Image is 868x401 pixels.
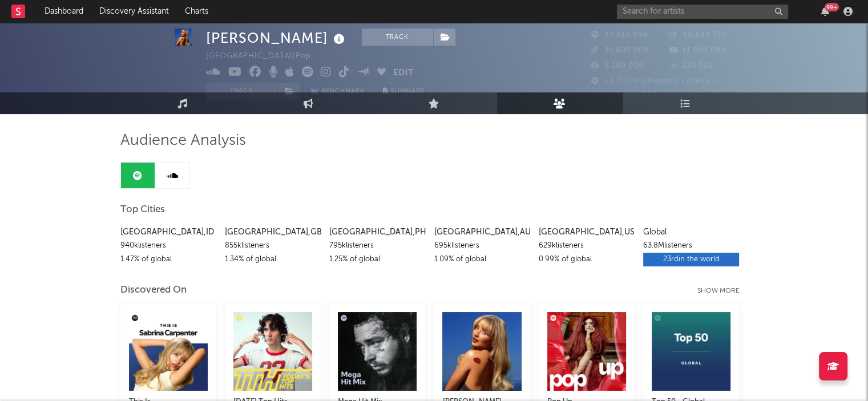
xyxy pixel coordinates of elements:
input: Search for artists [617,5,788,19]
span: 63.791.406 Monthly Listeners [591,78,717,85]
div: 1.47 % of global [120,253,216,266]
div: [GEOGRAPHIC_DATA] , US [539,225,635,239]
button: Track [362,29,433,46]
button: 99+ [821,7,829,16]
div: [GEOGRAPHIC_DATA] , AU [434,225,530,239]
div: 23rd in the world [643,253,739,266]
div: 940k listeners [120,239,216,253]
div: 855k listeners [225,239,321,253]
div: [GEOGRAPHIC_DATA] , GB [225,225,321,239]
div: 1.09 % of global [434,253,530,266]
div: 0.99 % of global [539,253,635,266]
button: Edit [393,66,414,80]
div: 629k listeners [539,239,635,253]
div: [GEOGRAPHIC_DATA] , PH [329,225,425,239]
div: Discovered On [120,283,187,297]
div: 1.34 % of global [225,253,321,266]
button: Summary [377,83,431,100]
div: 695k listeners [434,239,530,253]
div: Show more [697,284,748,298]
span: 24.916.999 [591,31,648,39]
span: 11.900.000 [669,47,726,54]
span: Jump Score: 61.1 [591,91,657,99]
span: Top Cities [120,203,165,217]
div: 1.25 % of global [329,253,425,266]
span: 48.649.774 [669,31,727,39]
a: Benchmark [305,83,371,100]
span: Audience Analysis [120,134,246,148]
div: 795k listeners [329,239,425,253]
div: 63.8M listeners [643,239,739,253]
div: [GEOGRAPHIC_DATA] | Pop [206,50,324,63]
div: [GEOGRAPHIC_DATA] , ID [120,225,216,239]
span: Summary [391,88,425,95]
span: 35.600.000 [591,47,649,54]
span: Benchmark [321,85,365,99]
button: Track [206,83,277,100]
div: 99 + [825,3,839,11]
div: Global [643,225,739,239]
div: [PERSON_NAME] [206,29,348,47]
span: 8.100.000 [591,62,644,70]
span: 223.022 [669,62,713,70]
